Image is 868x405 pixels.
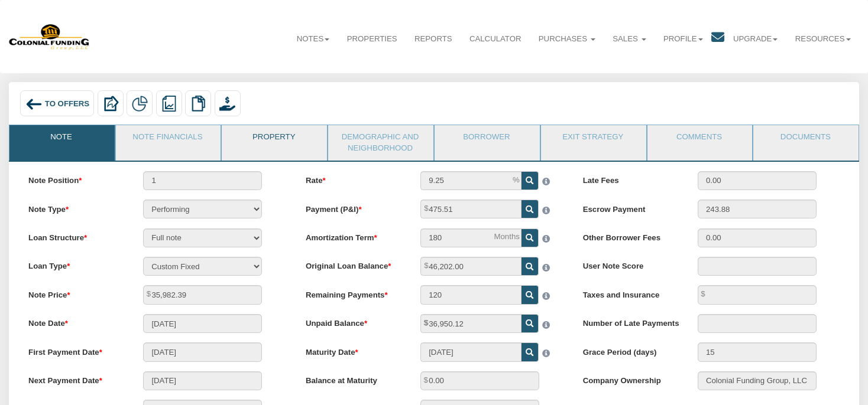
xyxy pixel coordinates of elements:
[9,23,90,50] img: 579666
[296,342,411,358] label: Maturity Date
[435,125,539,155] a: Borrower
[786,25,859,54] a: Resources
[338,25,406,54] a: Properties
[574,314,688,329] label: Number of Late Payments
[296,285,411,301] label: Remaining Payments
[574,171,688,187] label: Late Fees
[190,96,206,112] img: copy.png
[296,228,411,244] label: Amortization Term
[541,125,645,155] a: Exit Strategy
[288,25,338,54] a: Notes
[19,285,134,301] label: Note Price
[161,96,177,112] img: reports.png
[9,125,114,155] a: Note
[574,285,688,301] label: Taxes and Insurance
[296,200,411,215] label: Payment (P&I)
[116,125,220,155] a: Note Financials
[406,25,461,54] a: Reports
[219,96,235,112] img: purchase_offer.png
[530,25,604,54] a: Purchases
[19,200,134,215] label: Note Type
[328,125,432,160] a: Demographic and Neighborhood
[19,171,134,187] label: Note Position
[102,96,118,112] img: export.svg
[25,96,43,113] img: back_arrow_left_icon.svg
[296,257,411,272] label: Original Loan Balance
[296,171,411,187] label: Rate
[647,125,752,155] a: Comments
[19,228,134,244] label: Loan Structure
[420,342,522,361] input: MM/DD/YYYY
[143,342,262,361] input: MM/DD/YYYY
[461,25,530,54] a: Calculator
[574,371,688,387] label: Company Ownership
[753,125,857,155] a: Documents
[655,25,711,54] a: Profile
[19,314,134,329] label: Note Date
[143,371,262,390] input: MM/DD/YYYY
[574,228,688,244] label: Other Borrower Fees
[296,314,411,329] label: Unpaid Balance
[19,257,134,272] label: Loan Type
[296,371,411,387] label: Balance at Maturity
[132,96,148,112] img: partial.png
[19,342,134,358] label: First Payment Date
[574,342,688,358] label: Grace Period (days)
[45,99,89,108] span: To Offers
[574,200,688,215] label: Escrow Payment
[604,25,655,54] a: Sales
[143,314,262,333] input: MM/DD/YYYY
[19,371,134,387] label: Next Payment Date
[574,257,688,272] label: User Note Score
[222,125,326,155] a: Property
[724,25,786,54] a: Upgrade
[420,171,522,190] input: This field can contain only numeric characters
